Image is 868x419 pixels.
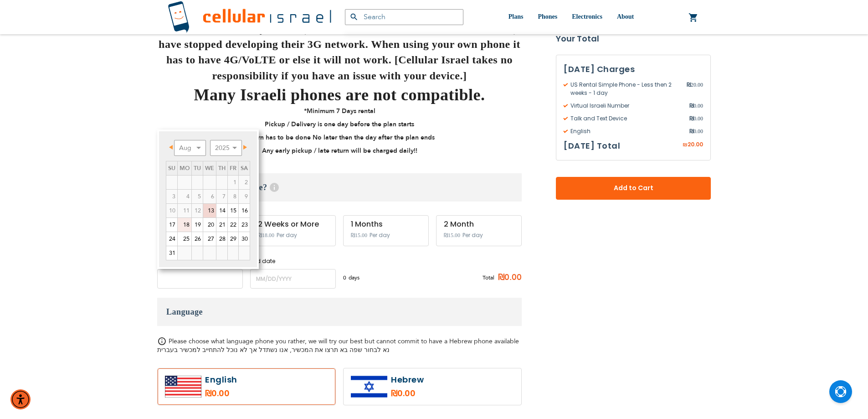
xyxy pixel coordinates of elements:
span: Phones [538,13,557,20]
a: Prev [167,141,178,153]
span: Friday [230,164,236,172]
span: Tuesday [194,164,201,172]
span: ₪15.00 [351,232,367,238]
a: Next [238,141,249,153]
span: ₪ [687,81,691,89]
span: Wednesday [205,164,214,172]
span: 0.00 [689,102,703,110]
h3: [DATE] Charges [564,62,703,76]
a: 19 [192,218,203,232]
a: 14 [216,204,227,217]
span: Per day [277,231,297,239]
span: Plans [508,13,524,20]
strong: Return has to be done No later then the day after the plan ends [244,133,435,142]
strong: Any early pickup / late return will be charged daily!! [262,146,417,155]
span: 6 [203,190,216,203]
div: 2 Month [444,220,514,228]
span: 7 [216,190,227,203]
a: 25 [178,232,191,246]
strong: Please note: Recently AT&T (and others in the [GEOGRAPHIC_DATA]) have stopped developing their 3G... [159,23,520,82]
a: 13 [203,204,216,217]
a: 22 [228,218,238,232]
span: 20.00 [687,81,703,97]
a: 27 [203,232,216,246]
span: About [617,13,634,20]
span: Please choose what language phone you rather, we will try our best but cannot commit to have a He... [157,337,519,354]
div: Accessibility Menu [10,389,31,409]
strong: Pickup / Delivery is one day before the plan starts [265,120,414,129]
span: ₪ [683,141,688,149]
span: 0.00 [689,114,703,123]
span: Per day [462,231,483,239]
span: Add to Cart [586,184,681,193]
a: 18 [178,218,191,232]
span: Per day [370,231,390,239]
a: 16 [239,204,250,217]
span: Talk and Text Device [564,114,689,123]
span: Prev [169,145,173,150]
a: 28 [216,232,227,246]
h3: When do you need service? [157,173,522,202]
span: 2 [239,176,250,189]
label: End date [250,257,336,265]
div: 2 Weeks or More [258,220,328,228]
input: MM/DD/YYYY [250,269,336,289]
span: US Rental Simple Phone - Less then 2 weeks - 1 day [564,81,687,97]
span: Help [270,183,279,192]
span: ₪ [689,127,693,135]
span: 9 [239,190,250,203]
span: ₪15.00 [444,232,460,238]
a: 31 [166,246,177,260]
select: Select month [174,140,206,156]
strong: *Minimum 7 Days rental [304,107,375,115]
select: Select year [210,140,242,156]
span: ₪ [689,102,693,110]
span: 4 [178,190,191,203]
span: English [564,127,689,135]
span: 10 [166,204,177,217]
span: 11 [178,204,191,217]
a: 30 [239,232,250,246]
a: 23 [239,218,250,232]
input: MM/DD/YYYY [157,269,243,289]
img: Cellular Israel Logo [168,1,331,33]
a: 29 [228,232,238,246]
div: 1 Months [351,220,421,228]
button: Add to Cart [556,177,711,200]
span: 0.00 [689,127,703,135]
span: Total [483,274,494,282]
a: 26 [192,232,203,246]
span: 8 [228,190,238,203]
span: Monday [180,164,190,172]
a: 17 [166,218,177,232]
span: ₪18.00 [258,232,274,238]
h3: [DATE] Total [564,139,620,153]
span: Thursday [218,164,226,172]
a: 21 [216,218,227,232]
span: Next [243,145,247,150]
span: Electronics [572,13,602,20]
span: 0 [343,274,349,282]
span: days [349,274,360,282]
span: 1 [228,176,238,189]
span: Virtual Israeli Number [564,102,689,110]
span: ₪0.00 [494,271,522,285]
span: ₪ [689,114,693,123]
span: Sunday [168,164,175,172]
input: Search [345,9,463,25]
span: Language [166,307,203,316]
span: 5 [192,190,203,203]
strong: Many Israeli phones are not compatible. [194,86,485,104]
a: 24 [166,232,177,246]
span: 3 [166,190,177,203]
a: 20 [203,218,216,232]
a: 15 [228,204,238,217]
span: 12 [192,204,203,217]
span: Saturday [241,164,248,172]
span: 20.00 [688,140,703,148]
strong: Your Total [556,32,711,46]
